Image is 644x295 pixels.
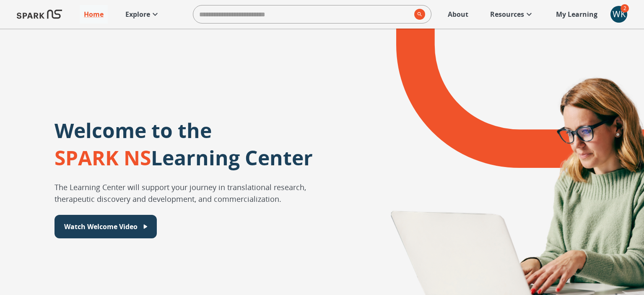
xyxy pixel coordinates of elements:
button: Watch Welcome Video [55,215,157,238]
a: Explore [121,5,164,23]
button: search [411,5,425,23]
p: Home [84,9,104,19]
p: My Learning [556,9,597,19]
p: Resources [490,9,524,19]
a: My Learning [552,5,602,23]
button: account of current user [610,6,627,23]
div: WK [610,6,627,23]
a: About [444,5,473,23]
span: 2 [621,4,629,13]
p: Welcome to the Learning Center [55,117,313,171]
p: Watch Welcome Video [64,222,138,232]
p: Explore [125,9,150,19]
a: Home [80,5,108,23]
a: Resources [486,5,538,23]
img: Logo of SPARK at Stanford [17,4,62,24]
span: SPARK NS [55,144,151,171]
p: The Learning Center will support your journey in translational research, therapeutic discovery an... [55,181,313,205]
p: About [448,9,468,19]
